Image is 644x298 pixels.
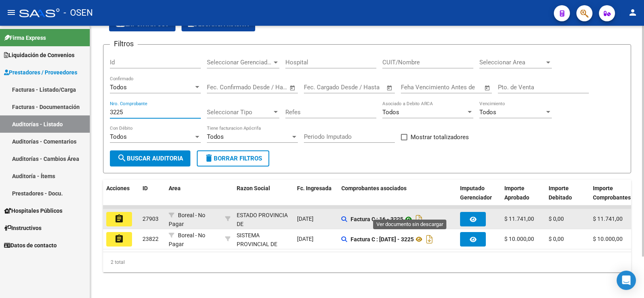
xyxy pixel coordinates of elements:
[590,180,634,215] datatable-header-cell: Importe Comprobantes
[460,185,492,201] span: Imputado Gerenciador
[169,232,205,248] span: Boreal - No Pagar
[240,84,279,91] input: End date
[4,206,62,215] span: Hospitales Públicos
[106,185,130,191] span: Acciones
[337,84,376,91] input: End date
[204,155,262,162] span: Borrar Filtros
[110,38,138,49] h3: Filtros
[116,21,169,28] span: Exportar CSV
[385,83,394,92] button: Open calendar
[593,216,623,222] span: $ 11.741,00
[479,59,545,66] span: Seleccionar Area
[297,236,314,242] span: [DATE]
[4,241,57,250] span: Datos de contacto
[351,236,414,243] strong: Factura C : [DATE] - 3225
[504,216,534,222] span: $ 11.741,00
[304,84,330,91] input: Start date
[288,83,297,92] button: Open calendar
[237,231,291,248] div: - 30691822849
[297,216,314,222] span: [DATE]
[110,150,190,166] button: Buscar Auditoria
[237,185,270,191] span: Razon Social
[207,59,272,66] span: Seleccionar Gerenciador
[207,84,233,91] input: Start date
[142,185,148,191] span: ID
[103,252,631,272] div: 2 total
[424,233,435,246] i: Descargar documento
[204,153,214,163] mat-icon: delete
[6,8,16,17] mat-icon: menu
[4,68,77,77] span: Prestadores / Proveedores
[457,180,501,215] datatable-header-cell: Imputado Gerenciador
[142,236,159,242] span: 23822
[501,180,545,215] datatable-header-cell: Importe Aprobado
[142,216,159,222] span: 27903
[110,84,127,91] span: Todos
[117,155,183,162] span: Buscar Auditoria
[197,150,269,166] button: Borrar Filtros
[414,213,424,226] i: Descargar documento
[237,211,291,247] div: ESTADO PROVINCIA DE [GEOGRAPHIC_DATA][PERSON_NAME]
[483,83,492,92] button: Open calendar
[114,214,124,224] mat-icon: assignment
[549,236,564,242] span: $ 0,00
[504,185,529,201] span: Importe Aprobado
[411,132,469,142] span: Mostrar totalizadores
[617,271,636,290] div: Open Intercom Messenger
[382,109,399,116] span: Todos
[103,180,139,215] datatable-header-cell: Acciones
[294,180,338,215] datatable-header-cell: Fc. Ingresada
[479,109,496,116] span: Todos
[165,180,222,215] datatable-header-cell: Area
[233,180,294,215] datatable-header-cell: Razon Social
[297,185,332,191] span: Fc. Ingresada
[4,33,46,42] span: Firma Express
[169,212,205,228] span: Boreal - No Pagar
[351,216,403,222] strong: Factura C : 16 - 3225
[169,185,181,191] span: Area
[549,216,564,222] span: $ 0,00
[139,180,165,215] datatable-header-cell: ID
[338,180,457,215] datatable-header-cell: Comprobantes asociados
[628,8,638,17] mat-icon: person
[207,133,224,140] span: Todos
[504,236,534,242] span: $ 10.000,00
[64,4,93,22] span: - OSEN
[549,185,572,201] span: Importe Debitado
[341,185,407,191] span: Comprobantes asociados
[237,211,291,228] div: - 30673377544
[545,180,590,215] datatable-header-cell: Importe Debitado
[593,236,623,242] span: $ 10.000,00
[114,234,124,244] mat-icon: assignment
[117,153,127,163] mat-icon: search
[4,51,74,60] span: Liquidación de Convenios
[4,224,41,232] span: Instructivos
[237,231,291,258] div: SISTEMA PROVINCIAL DE SALUD
[593,185,631,201] span: Importe Comprobantes
[110,133,127,140] span: Todos
[207,109,272,116] span: Seleccionar Tipo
